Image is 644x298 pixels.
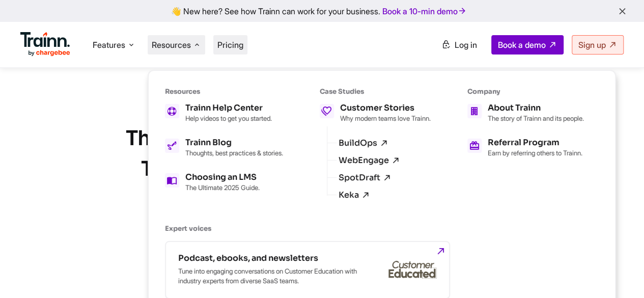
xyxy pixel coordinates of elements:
[217,40,243,50] a: Pricing
[165,139,283,157] a: Trainn Blog Thoughts, best practices & stories.
[488,139,582,147] div: Referral Program
[20,32,70,57] img: Trainn Logo
[455,40,477,50] span: Log in
[435,36,483,54] a: Log in
[93,39,125,50] span: Features
[388,261,437,279] img: customer-educated-gray.b42eccd.svg
[340,114,431,122] p: Why modern teams love Trainn.
[467,87,584,96] div: Company
[178,254,361,262] div: Podcast, ebooks, and newsletters
[380,4,469,18] a: Book a 10-min demo
[185,149,283,157] p: Thoughts, best practices & stories.
[339,191,370,200] a: Keka
[165,173,283,192] a: Choosing an LMS The Ultimate 2025 Guide.
[185,104,272,112] div: Trainn Help Center
[467,139,584,157] a: Referral Program Earn by referring others to Trainn.
[488,149,582,157] p: Earn by referring others to Trainn.
[6,6,638,16] div: 👋 New here? See how Trainn can work for your business.
[152,39,191,50] span: Resources
[178,266,361,286] p: Tune into engaging conversations on Customer Education with industry experts from diverse SaaS te...
[165,87,283,96] div: Resources
[488,114,584,122] p: The story of Trainn and its people.
[185,183,260,192] p: The Ultimate 2025 Guide.
[572,35,624,55] a: Sign up
[491,35,564,55] a: Book a demo
[339,156,400,165] a: WebEngage
[488,104,584,112] div: About Trainn
[185,173,260,181] div: Choosing an LMS
[185,139,283,147] div: Trainn Blog
[185,114,272,122] p: Help videos to get you started.
[320,87,431,96] div: Case Studies
[339,139,388,148] a: BuildOps
[578,40,606,50] span: Sign up
[124,123,521,215] h1: The #1 LMS for Restaurants Designed to Train Your Hospitality Staff to Create Unforgettable Guest...
[320,104,431,122] a: Customer Stories Why modern teams love Trainn.
[165,224,584,233] div: Expert voices
[593,249,644,298] iframe: Chat Widget
[498,40,546,50] span: Book a demo
[467,104,584,122] a: About Trainn The story of Trainn and its people.
[339,173,391,182] a: SpotDraft
[165,104,283,122] a: Trainn Help Center Help videos to get you started.
[340,104,431,112] div: Customer Stories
